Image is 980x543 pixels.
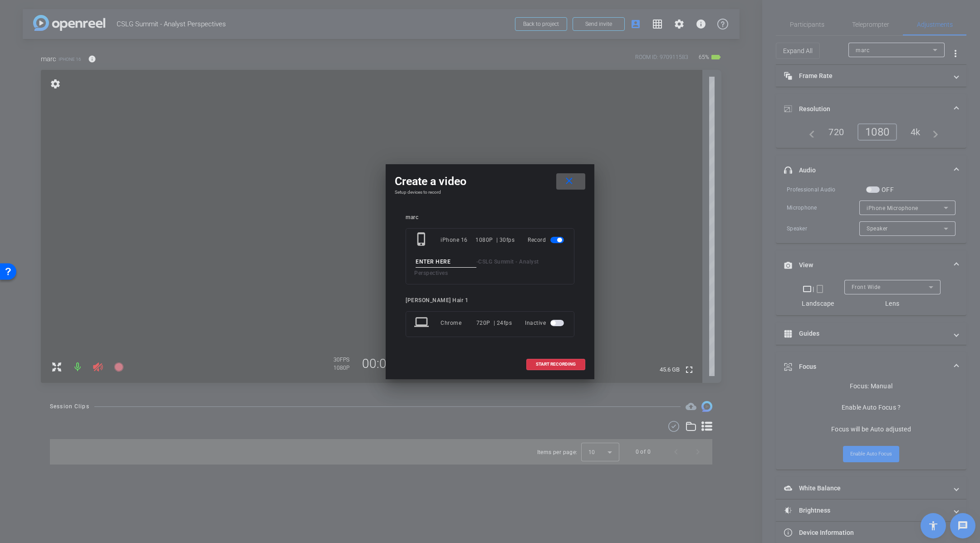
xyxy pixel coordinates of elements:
h4: Setup devices to record [395,190,585,195]
div: 1080P | 30fps [475,232,514,248]
span: CSLG Summit - Analyst Perspectives [414,259,539,276]
mat-icon: close [563,176,575,187]
mat-icon: laptop [414,315,431,331]
div: [PERSON_NAME] Hair 1 [406,297,574,304]
div: Create a video [395,173,585,190]
div: Record [528,232,566,248]
span: START RECORDING [536,362,576,367]
div: Inactive [525,315,566,331]
button: START RECORDING [526,359,585,370]
mat-icon: phone_iphone [414,232,431,248]
div: marc [406,214,574,221]
input: ENTER HERE [416,256,476,268]
span: - [476,259,479,265]
div: Chrome [441,315,476,331]
div: iPhone 16 [441,232,475,248]
div: 720P | 24fps [476,315,512,331]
